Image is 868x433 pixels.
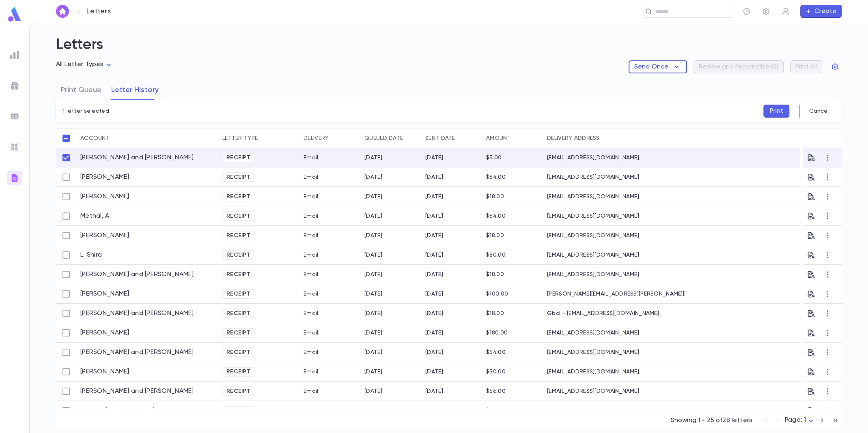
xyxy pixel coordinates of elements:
[486,129,511,148] div: Amount
[222,129,258,148] div: Letter Type
[80,251,102,259] a: L, Shira
[223,252,254,258] span: Receipt
[58,8,67,15] img: home_white.a664292cf8c1dea59945f0da9f25487c.svg
[486,252,506,258] div: $50.00
[543,265,685,284] div: [EMAIL_ADDRESS][DOMAIN_NAME]
[80,368,129,376] a: [PERSON_NAME]
[62,108,109,114] p: 1 letter selected
[80,212,110,220] a: Methal, A
[10,111,19,121] img: batches_grey.339ca447c9d9533ef1741baa751efc33.svg
[486,310,504,317] div: $18.00
[80,232,129,240] a: [PERSON_NAME]
[807,287,815,300] button: Preview
[223,330,254,336] span: Receipt
[425,388,443,394] div: 9/13/2025
[111,80,159,100] button: Letter History
[486,349,506,356] div: $54.00
[763,105,789,118] button: Print
[364,232,382,239] div: 9/14/2025
[543,129,685,148] div: Delivery Address
[425,330,443,336] div: 9/13/2025
[543,284,685,304] div: [PERSON_NAME][EMAIL_ADDRESS][PERSON_NAME][DOMAIN_NAME]
[223,388,254,394] span: Receipt
[80,129,110,148] div: Account
[76,129,218,148] div: Account
[364,174,382,180] div: 9/14/2025
[364,369,382,375] div: 9/13/2025
[10,173,19,183] img: letters_gradient.3eab1cb48f695cfc331407e3924562ea.svg
[425,174,443,180] div: 9/14/2025
[807,385,815,398] button: Preview
[304,349,318,356] div: Email
[364,330,382,336] div: 9/13/2025
[364,154,382,161] div: 9/16/2025
[543,401,685,420] div: [EMAIL_ADDRESS][DOMAIN_NAME]
[364,213,382,219] div: 9/14/2025
[80,290,129,298] a: [PERSON_NAME]
[223,193,254,200] span: Receipt
[425,193,443,200] div: 9/14/2025
[425,129,455,148] div: Sent Date
[223,407,254,414] span: Receipt
[785,417,806,423] span: Page: 1
[56,58,114,71] div: All Letter Types
[486,232,504,239] div: $18.00
[807,171,815,184] button: Preview
[486,271,504,278] div: $18.00
[543,323,685,343] div: [EMAIL_ADDRESS][DOMAIN_NAME]
[809,103,835,119] button: Cancel
[364,129,403,148] div: Queued Date
[304,407,318,414] div: Email
[223,271,254,278] span: Receipt
[80,407,155,415] a: Hunger, [PERSON_NAME]
[486,154,502,161] div: $5.00
[486,369,506,375] div: $50.00
[80,309,194,317] a: [PERSON_NAME] and [PERSON_NAME]
[425,232,443,239] div: 9/14/2025
[364,310,382,317] div: 9/13/2025
[807,307,815,320] button: Preview
[543,245,685,265] div: [EMAIL_ADDRESS][DOMAIN_NAME]
[486,388,506,394] div: $56.00
[304,129,329,148] div: Delivery
[10,81,19,90] img: campaigns_grey.99e729a5f7ee94e3726e6486bddda8f1.svg
[482,129,543,148] div: Amount
[425,291,443,297] div: 9/13/2025
[80,329,129,337] a: [PERSON_NAME]
[304,252,318,258] div: Email
[425,271,443,278] div: 9/13/2025
[304,193,318,200] div: Email
[223,349,254,356] span: Receipt
[223,291,254,297] span: Receipt
[425,369,443,375] div: 9/13/2025
[425,213,443,219] div: 9/14/2025
[223,213,254,219] span: Receipt
[543,362,685,382] div: [EMAIL_ADDRESS][DOMAIN_NAME]
[486,407,506,414] div: $36.00
[56,61,104,68] span: All Letter Types
[807,268,815,281] button: Preview
[807,249,815,262] button: Preview
[807,210,815,223] button: Preview
[364,349,382,356] div: 9/13/2025
[543,382,685,401] div: [EMAIL_ADDRESS][DOMAIN_NAME]
[543,187,685,206] div: [EMAIL_ADDRESS][DOMAIN_NAME]
[80,387,194,395] a: [PERSON_NAME] and [PERSON_NAME]
[486,330,508,336] div: $180.00
[807,365,815,378] button: Preview
[425,407,443,414] div: 9/12/2025
[304,174,318,180] div: Email
[425,310,443,317] div: 9/13/2025
[364,252,382,258] div: 9/14/2025
[360,129,421,148] div: Queued Date
[80,154,194,162] a: [PERSON_NAME] and [PERSON_NAME]
[80,173,129,181] a: [PERSON_NAME]
[425,349,443,356] div: 9/13/2025
[304,213,318,219] div: Email
[304,310,318,317] div: Email
[223,310,254,317] span: Receipt
[543,167,685,187] div: [EMAIL_ADDRESS][DOMAIN_NAME]
[807,346,815,359] button: Preview
[629,60,687,73] button: Send Once
[543,206,685,226] div: [EMAIL_ADDRESS][DOMAIN_NAME]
